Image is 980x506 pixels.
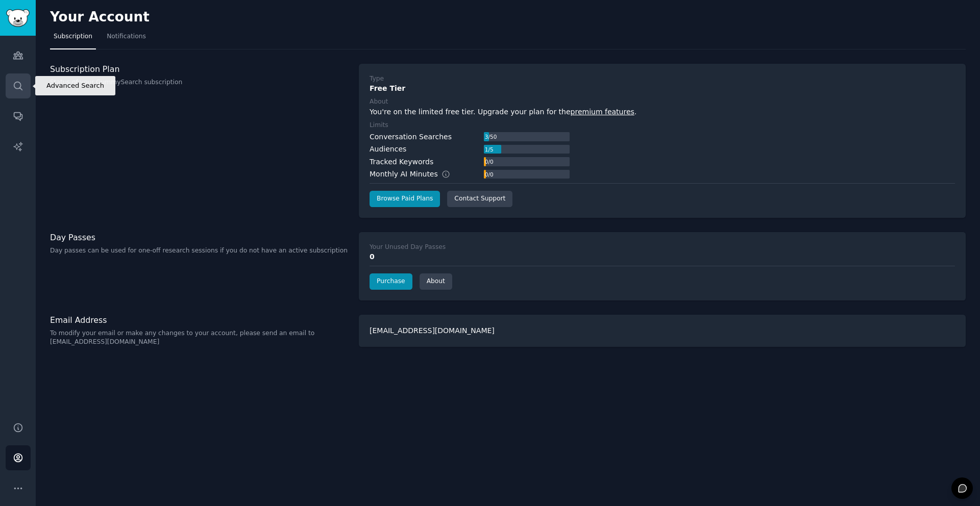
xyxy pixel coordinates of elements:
[50,78,348,87] p: Status of your GummySearch subscription
[50,232,348,243] h3: Day Passes
[50,64,348,74] h3: Subscription Plan
[50,9,150,26] h2: Your Account
[370,169,461,180] div: Monthly AI Minutes
[370,83,955,94] div: Free Tier
[370,132,452,142] div: Conversation Searches
[6,9,30,27] img: GummySearch logo
[420,273,452,290] a: About
[370,74,384,84] div: Type
[50,329,348,347] p: To modify your email or make any changes to your account, please send an email to [EMAIL_ADDRESS]...
[54,32,92,41] span: Subscription
[484,132,498,141] div: 3 / 50
[571,108,634,116] a: premium features
[370,121,388,130] div: Limits
[107,32,146,41] span: Notifications
[370,251,955,262] div: 0
[370,144,406,155] div: Audiences
[484,157,494,166] div: 0 / 0
[447,191,512,207] a: Contact Support
[370,107,955,117] div: You're on the limited free tier. Upgrade your plan for the .
[370,243,446,252] div: Your Unused Day Passes
[359,315,966,347] div: [EMAIL_ADDRESS][DOMAIN_NAME]
[50,246,348,256] p: Day passes can be used for one-off research sessions if you do not have an active subscription
[370,191,440,207] a: Browse Paid Plans
[370,97,388,107] div: About
[50,315,348,325] h3: Email Address
[370,157,433,167] div: Tracked Keywords
[484,145,494,154] div: 1 / 5
[50,29,96,49] a: Subscription
[103,29,150,49] a: Notifications
[484,170,494,179] div: 0 / 0
[370,273,412,290] a: Purchase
